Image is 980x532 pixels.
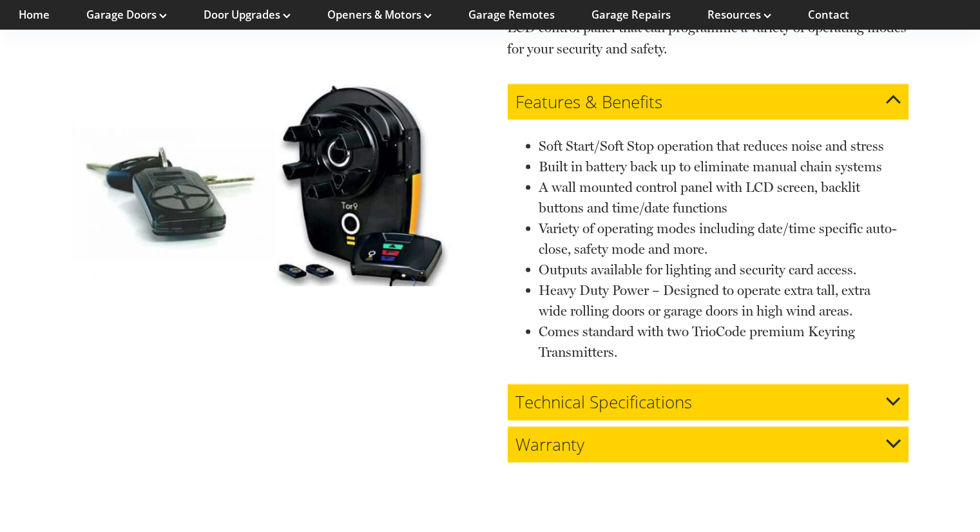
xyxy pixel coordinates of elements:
[539,260,901,280] p: Outputs available for lighting and security card access.
[515,392,692,412] h3: Technical Specifications
[808,8,849,22] a: Contact
[539,321,901,363] p: Comes standard with two TrioCode premium Keyring Transmitters.
[86,8,167,22] a: Garage Doors
[539,218,901,260] p: Variety of operating modes including date/time specific auto-close, safety mode and more.
[327,8,432,22] a: Openers & Motors
[19,8,50,22] a: Home
[539,136,901,157] p: Soft Start/Soft Stop operation that reduces noise and stress
[539,280,901,321] p: Heavy Duty Power – Designed to operate extra tall, extra wide rolling doors or garage doors in hi...
[539,157,901,177] p: Built in battery back up to eliminate manual chain systems
[468,8,555,22] a: Garage Remotes
[515,435,584,455] h3: Warranty
[204,8,291,22] a: Door Upgrades
[591,8,671,22] a: Garage Repairs
[515,92,662,112] h3: Features & Benefits
[707,8,771,22] a: Resources
[539,177,901,218] p: A wall mounted control panel with LCD screen, backlit buttons and time/date functions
